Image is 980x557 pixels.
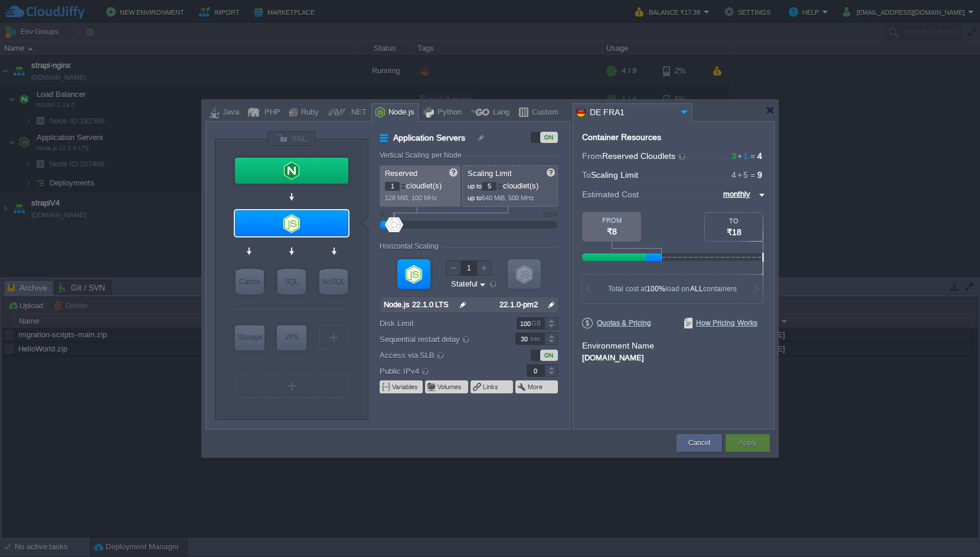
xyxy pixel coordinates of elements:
[380,364,499,377] label: Public IPv4
[235,210,348,236] div: Application Servers
[236,269,264,295] div: Cache
[757,170,762,180] span: 9
[528,382,544,392] button: More
[468,194,482,201] span: up to
[582,133,661,142] div: Container Resources
[380,333,499,346] label: Sequential restart delay
[582,351,765,362] div: [DOMAIN_NAME]
[437,382,463,392] button: Volumes
[434,104,462,122] div: Python
[582,170,591,180] span: To
[235,374,348,398] div: Create New Layer
[277,325,306,350] div: Elastic VPS
[235,325,264,350] div: Storage Containers
[235,325,264,349] div: Storage
[385,104,414,122] div: Node.js
[688,437,710,449] button: Cancel
[748,151,757,161] span: =
[757,151,762,161] span: 4
[530,333,543,344] div: sec
[468,178,554,191] p: cloudlet(s)
[591,170,638,180] span: Scaling Limit
[319,325,348,349] div: Create New Layer
[731,170,736,180] span: 4
[277,269,306,295] div: SQL Databases
[392,382,419,392] button: Variables
[380,317,499,330] label: Disk Limit
[736,151,748,161] span: 1
[380,242,442,250] div: Horizontal Scaling
[736,170,748,180] span: 5
[385,169,417,178] span: Reserved
[489,104,509,122] div: Lang
[319,269,348,295] div: NoSQL
[235,158,348,184] div: Load Balancer
[540,132,558,143] div: ON
[468,169,512,178] span: Scaling Limit
[748,170,757,180] span: =
[385,178,456,191] p: cloudlet(s)
[582,217,641,224] div: FROM
[261,104,280,122] div: PHP
[528,104,558,122] div: Custom
[482,194,534,201] span: 640 MiB, 500 MHz
[298,104,319,122] div: Ruby
[582,341,654,350] label: Environment Name
[736,151,743,161] span: +
[380,151,465,159] div: Vertical Scaling per Node
[582,151,602,161] span: From
[727,227,741,237] span: ₹18
[219,104,239,122] div: Java
[736,170,743,180] span: +
[380,348,499,361] label: Access via SLB
[582,318,651,328] span: Quotas & Pricing
[684,318,757,328] span: How Pricing Works
[345,104,367,122] div: .NET
[705,217,763,224] div: TO
[319,269,348,295] div: NoSQL Databases
[277,269,306,295] div: SQL
[540,350,558,361] div: ON
[380,211,384,218] div: 0
[607,227,617,236] span: ₹8
[731,151,736,161] span: 3
[385,194,437,201] span: 128 MiB, 100 MHz
[531,318,543,329] div: GB
[543,211,557,218] div: 1024
[602,151,687,161] span: Reserved Cloudlets
[483,382,499,392] button: Links
[739,437,756,449] button: Apply
[277,325,306,349] div: VPS
[468,183,482,190] span: up to
[582,188,639,201] span: Estimated Cost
